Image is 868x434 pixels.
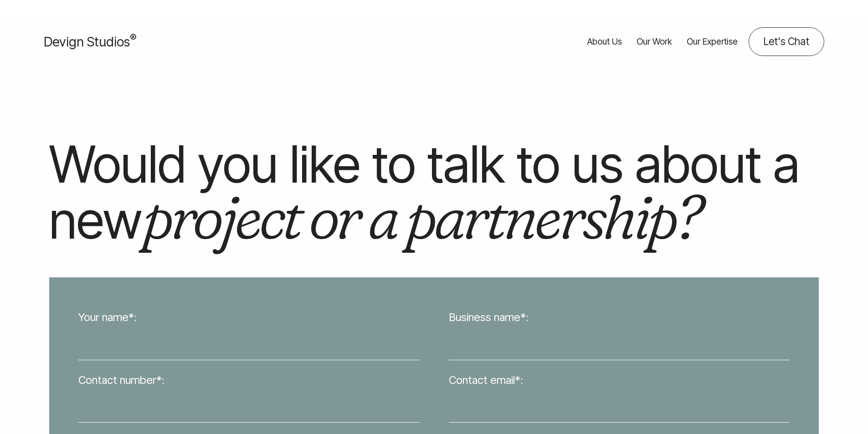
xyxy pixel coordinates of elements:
span: Devign Studios [44,34,136,50]
label: Your name*: [78,309,137,326]
label: Business name*: [449,309,529,326]
a: Contact us about your project [749,27,824,56]
label: Contact email*: [449,372,523,388]
sup: ® [130,32,136,44]
a: Devign Studios® Homepage [44,32,136,51]
a: About Us [587,27,622,56]
h1: Would you like to talk to us about a new [49,136,819,248]
a: Our Expertise [687,27,738,56]
em: project or a partnership? [142,179,700,254]
label: Contact number*: [78,372,164,388]
a: Our Work [637,27,672,56]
